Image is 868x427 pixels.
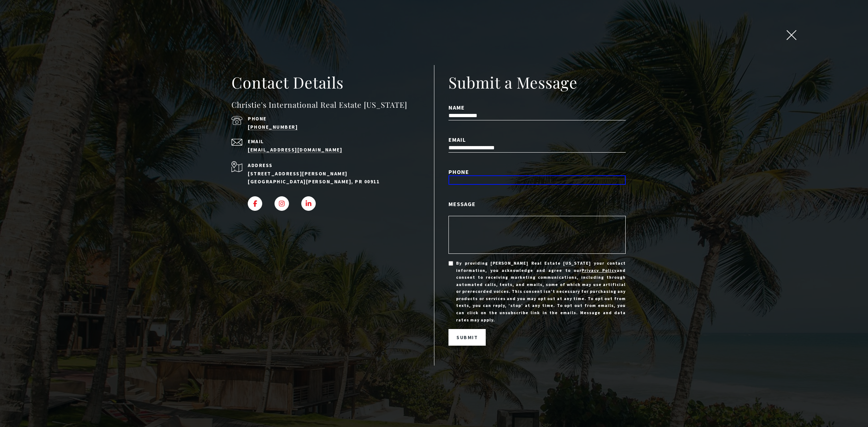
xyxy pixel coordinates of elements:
[582,268,617,273] a: Privacy Policy - open in a new tab
[456,334,478,341] span: Submit
[448,103,626,112] label: Name
[231,99,434,111] h4: Christie's International Real Estate [US_STATE]
[448,135,626,144] label: Email
[456,260,626,323] span: By providing [PERSON_NAME] Real Estate [US_STATE] your contact information, you acknowledge and a...
[248,124,298,130] a: call (939) 337-3000
[8,23,105,28] div: Call or text [DATE], we are here to help!
[448,261,453,266] input: By providing [PERSON_NAME] Real Estate [US_STATE] your contact information, you acknowledge and a...
[248,170,414,186] p: [STREET_ADDRESS][PERSON_NAME] [GEOGRAPHIC_DATA][PERSON_NAME], PR 00911
[248,116,414,121] p: Phone
[9,44,103,58] span: I agree to be contacted by [PERSON_NAME] International Real Estate PR via text, call & email. To ...
[301,196,316,211] a: LINKEDIN - open in a new tab
[248,161,414,169] p: Address
[8,16,105,21] div: Do you have questions?
[248,139,414,144] p: Email
[785,30,799,42] button: close modal
[448,167,626,176] label: Phone
[248,146,342,153] a: send an email to admin@cirepr.com
[30,34,90,41] span: [PHONE_NUMBER]
[448,329,486,346] button: Submit
[275,196,289,211] a: INSTAGRAM - open in a new tab
[448,199,626,209] label: Message
[231,72,434,93] h2: Contact Details
[448,72,626,93] h2: Submit a Message
[248,196,262,211] a: FACEBOOK - open in a new tab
